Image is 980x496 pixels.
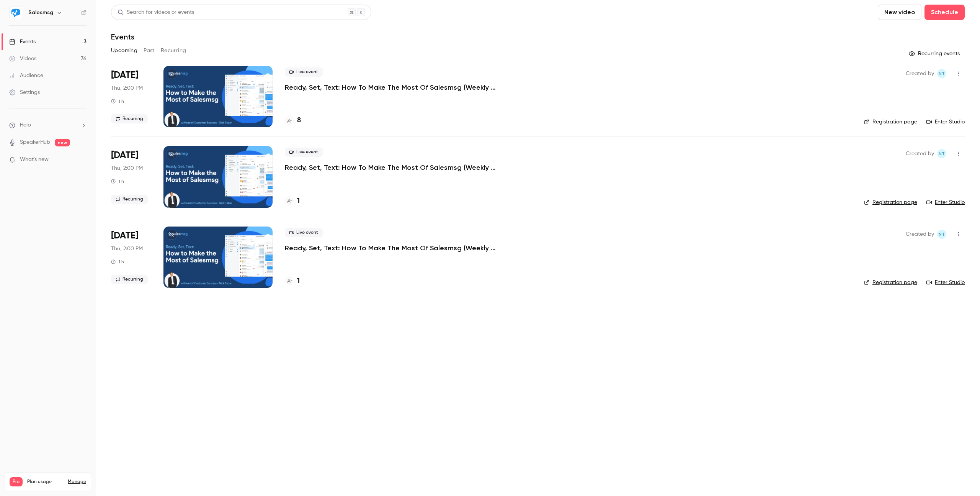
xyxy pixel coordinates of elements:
[864,118,917,126] a: Registration page
[939,149,945,158] span: NT
[926,118,965,126] a: Enter Studio
[111,195,148,204] span: Recurring
[878,5,921,20] button: New video
[10,477,23,486] span: Pro
[937,230,946,239] span: Nick Tabar
[939,69,945,78] span: NT
[27,479,63,485] span: Plan usage
[285,148,323,157] span: Live event
[111,44,137,57] button: Upcoming
[937,149,946,158] span: Nick Tabar
[111,98,124,104] div: 1 h
[906,69,934,78] span: Created by
[285,83,514,92] a: Ready, Set, Text: How To Make The Most Of Salesmsg (Weekly Training)
[144,44,155,57] button: Past
[111,275,148,284] span: Recurring
[9,121,87,129] li: help-dropdown-opener
[285,243,514,253] a: Ready, Set, Text: How To Make The Most Of Salesmsg (Weekly Training)
[68,479,86,485] a: Manage
[905,48,965,60] button: Recurring events
[285,276,300,286] a: 1
[297,115,301,126] h4: 8
[906,149,934,158] span: Created by
[118,8,194,16] div: Search for videos or events
[111,178,124,184] div: 1 h
[926,199,965,206] a: Enter Studio
[20,156,49,164] span: What's new
[111,84,143,92] span: Thu, 2:00 PM
[864,279,917,286] a: Registration page
[20,121,31,129] span: Help
[9,38,36,46] div: Events
[111,66,151,127] div: Aug 14 Thu, 2:00 PM (America/New York)
[297,276,300,286] h4: 1
[111,230,138,242] span: [DATE]
[111,149,138,161] span: [DATE]
[55,139,70,146] span: new
[939,230,945,239] span: NT
[906,230,934,239] span: Created by
[9,55,36,62] div: Videos
[77,156,87,163] iframe: Noticeable Trigger
[297,196,300,206] h4: 1
[111,146,151,207] div: Aug 21 Thu, 2:00 PM (America/New York)
[111,32,134,41] h1: Events
[864,199,917,206] a: Registration page
[285,228,323,237] span: Live event
[111,69,138,81] span: [DATE]
[937,69,946,78] span: Nick Tabar
[20,138,50,146] a: SpeakerHub
[285,196,300,206] a: 1
[926,279,965,286] a: Enter Studio
[9,72,43,79] div: Audience
[924,5,965,20] button: Schedule
[111,227,151,288] div: Aug 28 Thu, 2:00 PM (America/New York)
[285,67,323,77] span: Live event
[285,115,301,126] a: 8
[161,44,186,57] button: Recurring
[111,245,143,253] span: Thu, 2:00 PM
[111,164,143,172] span: Thu, 2:00 PM
[9,89,40,96] div: Settings
[111,259,124,265] div: 1 h
[10,7,22,19] img: Salesmsg
[285,163,514,172] a: Ready, Set, Text: How To Make The Most Of Salesmsg (Weekly Training)
[111,114,148,123] span: Recurring
[28,9,53,16] h6: Salesmsg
